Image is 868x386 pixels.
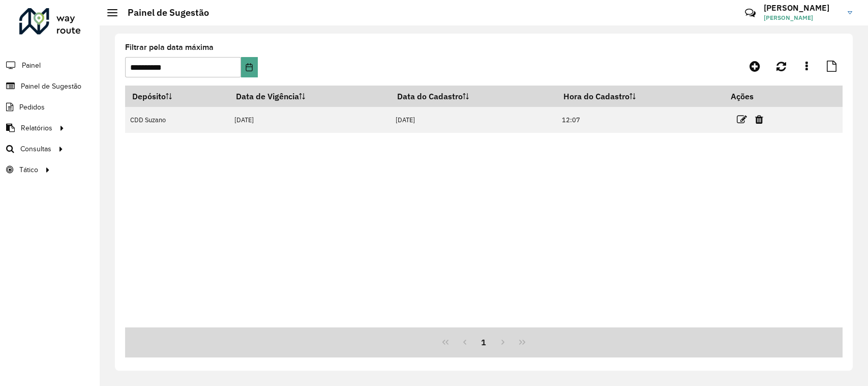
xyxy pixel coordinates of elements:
td: [DATE] [229,107,391,133]
button: 1 [474,333,494,352]
a: Excluir [755,113,763,126]
span: Consultas [20,144,51,154]
button: Choose Date [241,57,258,77]
td: [DATE] [391,107,557,133]
label: Filtrar pela data máxima [125,41,214,53]
th: Data do Cadastro [391,86,557,107]
a: Editar [737,113,747,126]
th: Depósito [125,86,229,107]
span: Tático [19,164,38,175]
a: Contato Rápido [739,2,761,24]
span: Relatórios [21,123,52,133]
th: Data de Vigência [229,86,391,107]
td: CDD Suzano [125,107,229,133]
span: [PERSON_NAME] [764,13,840,22]
span: Painel [22,60,41,71]
td: 12:07 [556,107,724,133]
span: Pedidos [19,102,45,113]
h3: [PERSON_NAME] [764,3,840,13]
th: Hora do Cadastro [556,86,724,107]
span: Painel de Sugestão [21,81,81,92]
th: Ações [724,86,785,107]
h2: Painel de Sugestão [117,7,209,18]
